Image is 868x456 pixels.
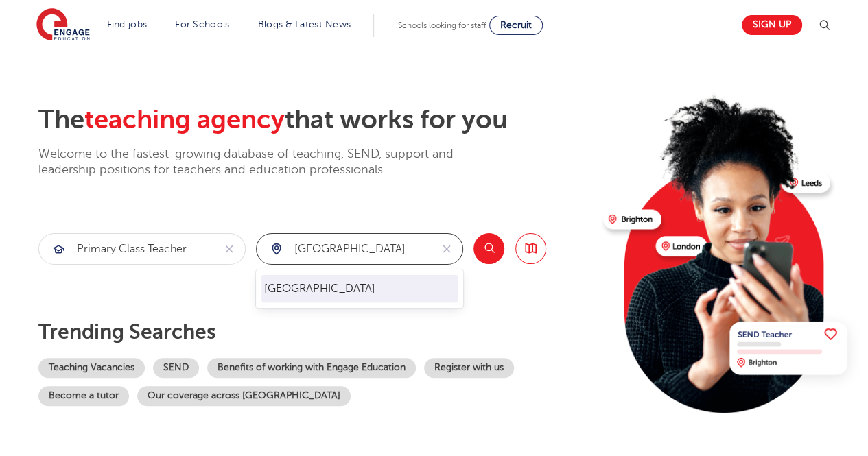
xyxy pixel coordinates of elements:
a: Our coverage across [GEOGRAPHIC_DATA] [137,386,351,406]
input: Submit [257,234,431,264]
a: Register with us [424,358,514,378]
h2: The that works for you [38,104,592,136]
p: Trending searches [38,320,592,344]
a: Find jobs [107,19,148,29]
button: Search [473,233,504,264]
button: Clear [213,234,245,264]
a: Recruit [489,16,543,35]
a: SEND [153,358,199,378]
span: Schools looking for staff [398,21,486,30]
div: Submit [256,233,463,265]
span: teaching agency [84,105,285,134]
a: Teaching Vacancies [38,358,145,378]
a: Benefits of working with Engage Education [207,358,416,378]
a: Become a tutor [38,386,129,406]
div: Submit [38,233,246,265]
li: [GEOGRAPHIC_DATA] [261,275,458,302]
ul: Submit [261,275,458,302]
a: Blogs & Latest News [258,19,351,29]
button: Clear [431,234,462,264]
img: Engage Education [36,8,90,43]
input: Submit [39,234,213,264]
span: Recruit [500,20,532,30]
a: For Schools [175,19,229,29]
a: Sign up [742,15,802,35]
p: Welcome to the fastest-growing database of teaching, SEND, support and leadership positions for t... [38,146,491,178]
